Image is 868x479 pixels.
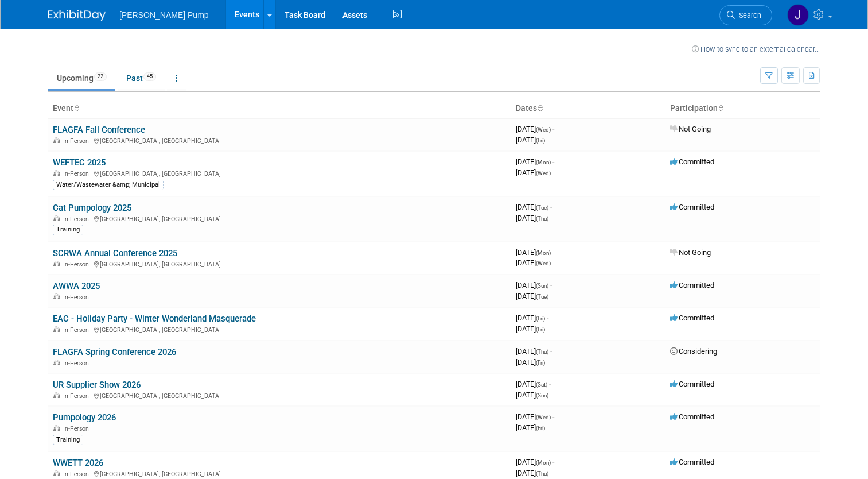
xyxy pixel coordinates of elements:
span: In-Person [63,293,92,301]
span: - [552,248,554,257]
span: Considering [670,347,717,356]
span: - [547,314,548,322]
img: ExhibitDay [48,10,106,21]
img: Jake Sowders [787,4,809,26]
th: Participation [665,99,820,118]
span: [DATE] [516,314,548,322]
span: (Wed) [536,126,551,133]
span: (Wed) [536,260,551,266]
div: Training [53,435,83,445]
div: [GEOGRAPHIC_DATA], [GEOGRAPHIC_DATA] [53,136,507,145]
span: (Tue) [536,293,548,300]
span: Committed [670,458,714,466]
span: In-Person [63,137,92,145]
th: Dates [511,99,665,118]
img: In-Person Event [53,470,60,476]
a: FLAGFA Fall Conference [53,125,145,135]
span: - [550,281,552,289]
a: UR Supplier Show 2026 [53,380,141,390]
span: Committed [670,412,714,421]
img: In-Person Event [53,293,60,299]
span: In-Person [63,392,92,400]
span: In-Person [63,215,92,223]
th: Event [48,99,511,118]
a: Sort by Participation Type [718,103,723,113]
span: (Mon) [536,459,551,466]
span: (Thu) [536,470,548,477]
a: Sort by Start Date [537,103,543,113]
span: Committed [670,380,714,388]
span: (Sun) [536,392,548,399]
span: Committed [670,314,714,322]
a: FLAGFA Spring Conference 2026 [53,347,176,357]
a: WWETT 2026 [53,458,103,468]
span: - [550,203,552,211]
span: In-Person [63,425,92,432]
span: In-Person [63,261,92,268]
a: AWWA 2025 [53,281,100,291]
img: In-Person Event [53,360,60,365]
a: Upcoming22 [48,67,115,89]
img: In-Person Event [53,170,60,176]
span: [DATE] [516,423,545,432]
a: How to sync to an external calendar... [692,45,820,53]
span: - [552,412,554,421]
span: Committed [670,157,714,166]
a: Search [719,5,772,25]
a: Past45 [118,67,165,89]
span: (Tue) [536,204,548,211]
span: In-Person [63,360,92,367]
img: In-Person Event [53,215,60,221]
span: In-Person [63,326,92,334]
span: In-Person [63,470,92,478]
div: [GEOGRAPHIC_DATA], [GEOGRAPHIC_DATA] [53,168,507,177]
a: WEFTEC 2025 [53,157,106,168]
img: In-Person Event [53,392,60,398]
div: [GEOGRAPHIC_DATA], [GEOGRAPHIC_DATA] [53,259,507,268]
span: [DATE] [516,458,554,466]
span: In-Person [63,170,92,177]
span: [DATE] [516,358,545,366]
span: [DATE] [516,469,548,477]
span: [DATE] [516,292,548,300]
img: In-Person Event [53,137,60,143]
span: (Fri) [536,425,545,431]
span: (Fri) [536,315,545,322]
span: - [552,458,554,466]
div: Training [53,225,83,235]
span: [DATE] [516,258,551,267]
span: - [550,347,552,356]
span: [DATE] [516,391,548,399]
span: Search [735,11,761,20]
span: - [549,380,551,388]
span: (Wed) [536,414,551,420]
span: [DATE] [516,347,552,356]
span: (Sun) [536,283,548,289]
img: In-Person Event [53,261,60,266]
span: (Thu) [536,349,548,355]
span: (Fri) [536,137,545,144]
span: [PERSON_NAME] Pump [119,10,209,20]
span: - [552,157,554,166]
span: (Fri) [536,326,545,333]
span: [DATE] [516,380,551,388]
span: - [552,125,554,133]
span: [DATE] [516,325,545,333]
span: [DATE] [516,136,545,144]
a: Pumpology 2026 [53,412,116,423]
span: Not Going [670,125,711,133]
span: [DATE] [516,281,552,289]
span: (Mon) [536,159,551,165]
span: (Thu) [536,215,548,222]
span: Committed [670,203,714,211]
span: (Mon) [536,250,551,256]
span: 45 [143,72,156,81]
span: Not Going [670,248,711,257]
span: (Fri) [536,360,545,366]
div: [GEOGRAPHIC_DATA], [GEOGRAPHIC_DATA] [53,214,507,223]
img: In-Person Event [53,425,60,431]
div: [GEOGRAPHIC_DATA], [GEOGRAPHIC_DATA] [53,469,507,478]
span: (Sat) [536,381,547,388]
span: [DATE] [516,248,554,257]
span: 22 [94,72,107,81]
